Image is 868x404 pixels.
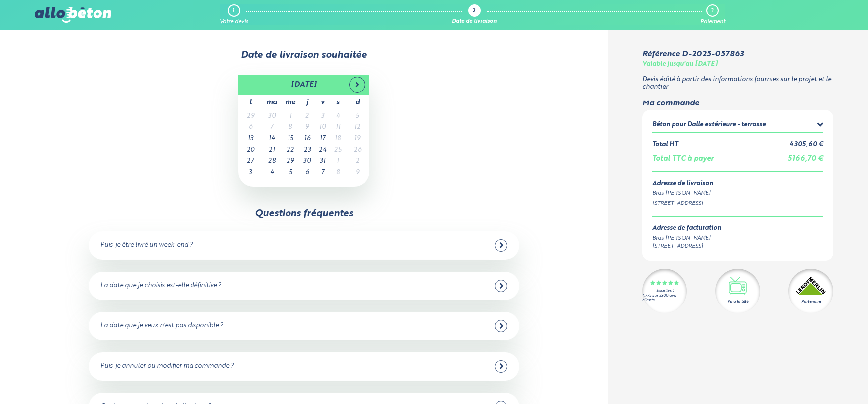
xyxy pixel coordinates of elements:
td: 29 [281,156,299,167]
td: 31 [315,156,330,167]
div: La date que je veux n'est pas disponible ? [100,322,223,330]
td: 17 [315,133,330,145]
div: Ma commande [642,99,833,108]
div: [STREET_ADDRESS] [652,200,823,208]
td: 7 [262,122,281,133]
td: 4 [262,167,281,179]
a: 3 Paiement [700,4,725,25]
div: Adresse de livraison [652,180,823,188]
div: Puis-je être livré un week-end ? [100,242,193,249]
td: 24 [315,145,330,156]
td: 3 [238,167,262,179]
iframe: Help widget launcher [779,365,857,393]
td: 22 [281,145,299,156]
td: 28 [262,156,281,167]
td: 6 [238,122,262,133]
div: Vu à la télé [727,299,748,304]
td: 4 [330,111,345,122]
div: Béton pour Dalle extérieure - terrasse [652,121,766,129]
div: Bras [PERSON_NAME] [652,234,721,243]
td: 30 [262,111,281,122]
div: Total HT [652,141,678,149]
td: 26 [345,145,369,156]
td: 16 [299,133,315,145]
td: 9 [299,122,315,133]
td: 1 [281,111,299,122]
td: 8 [281,122,299,133]
div: 4.7/5 sur 2300 avis clients [642,294,687,303]
td: 18 [330,133,345,145]
td: 11 [330,122,345,133]
th: ma [262,95,281,111]
div: La date que je choisis est-elle définitive ? [100,282,221,290]
td: 20 [238,145,262,156]
a: 2 Date de livraison [452,4,497,25]
img: allobéton [35,7,111,23]
td: 10 [315,122,330,133]
div: Partenaire [801,299,821,304]
th: j [299,95,315,111]
div: Questions fréquentes [255,208,353,219]
div: Votre devis [220,19,248,25]
div: Paiement [700,19,725,25]
td: 3 [315,111,330,122]
div: Puis-je annuler ou modifier ma commande ? [100,363,234,370]
td: 29 [238,111,262,122]
td: 5 [345,111,369,122]
td: 7 [315,167,330,179]
div: Excellent [656,289,674,293]
td: 27 [238,156,262,167]
div: [STREET_ADDRESS] [652,242,721,251]
div: 4 305,60 € [789,141,823,149]
td: 9 [345,167,369,179]
td: 23 [299,145,315,156]
div: Adresse de facturation [652,225,721,232]
div: Référence D-2025-057863 [642,50,744,59]
div: Date de livraison [452,19,497,25]
td: 30 [299,156,315,167]
p: Devis édité à partir des informations fournies sur le projet et le chantier [642,76,833,91]
div: Bras [PERSON_NAME] [652,189,823,198]
td: 6 [299,167,315,179]
summary: Béton pour Dalle extérieure - terrasse [652,120,823,132]
th: d [345,95,369,111]
div: 1 [232,8,234,14]
div: Date de livraison souhaitée [35,50,573,61]
th: [DATE] [262,75,345,95]
td: 1 [330,156,345,167]
td: 5 [281,167,299,179]
td: 13 [238,133,262,145]
th: me [281,95,299,111]
div: Valable jusqu'au [DATE] [642,61,718,68]
th: v [315,95,330,111]
td: 2 [345,156,369,167]
a: 1 Votre devis [220,4,248,25]
td: 8 [330,167,345,179]
th: s [330,95,345,111]
th: l [238,95,262,111]
td: 15 [281,133,299,145]
div: 2 [472,8,475,15]
td: 14 [262,133,281,145]
td: 2 [299,111,315,122]
span: 5 166,70 € [788,155,823,162]
div: Total TTC à payer [652,155,714,163]
td: 12 [345,122,369,133]
div: 3 [711,8,713,14]
td: 25 [330,145,345,156]
td: 19 [345,133,369,145]
td: 21 [262,145,281,156]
